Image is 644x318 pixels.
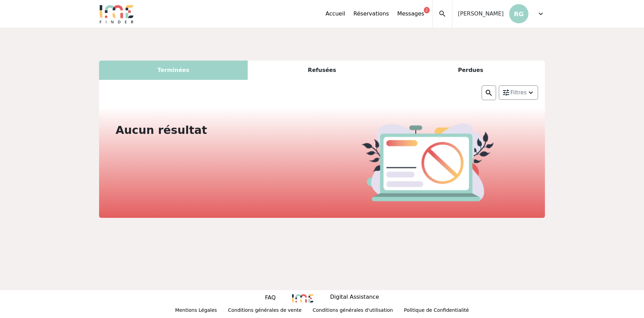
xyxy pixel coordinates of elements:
[485,89,493,97] img: search.png
[292,294,313,303] img: 8235.png
[458,10,504,18] span: [PERSON_NAME]
[527,88,535,97] img: arrow_down.png
[404,307,469,315] p: Politique de Confidentialité
[509,4,528,23] p: RG
[361,124,493,202] img: cancel.png
[265,294,276,302] p: FAQ
[265,294,276,303] a: FAQ
[325,10,345,18] a: Accueil
[313,307,393,315] p: Conditions générales d'utilisation
[330,293,379,303] p: Digital Assistance
[175,307,217,315] p: Mentions Légales
[353,10,389,18] a: Réservations
[424,7,430,13] div: 2
[99,61,248,80] div: Terminées
[502,88,510,97] img: setting.png
[438,10,447,18] span: search
[248,61,396,80] div: Refusées
[537,10,545,18] span: expand_more
[397,10,424,18] a: Messages2
[116,124,318,137] h2: Aucun résultat
[396,61,545,80] div: Perdues
[99,4,134,23] img: Logo.png
[510,88,527,97] span: Filtres
[228,307,302,315] p: Conditions générales de vente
